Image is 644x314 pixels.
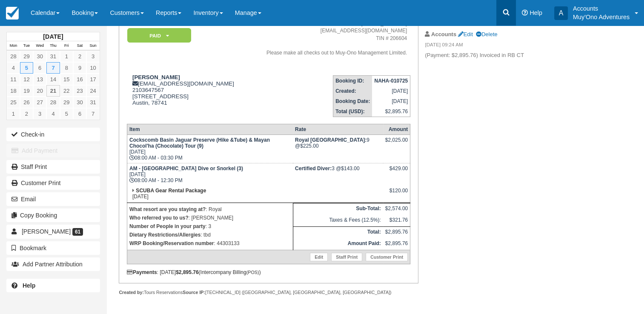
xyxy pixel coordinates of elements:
[333,86,372,96] th: Created:
[129,205,291,214] p: : Royal
[20,74,33,85] a: 12
[127,186,293,203] td: [DATE]
[7,85,20,97] a: 18
[331,253,362,261] a: Staff Print
[295,166,332,171] strong: Certified Diver
[127,135,293,163] td: [DATE] 08:00 AM - 03:30 PM
[46,51,60,62] a: 31
[127,269,157,275] strong: Payments
[119,289,418,296] div: Tours Reservations [TECHNICAL_ID] ([GEOGRAPHIC_DATA], [GEOGRAPHIC_DATA], [GEOGRAPHIC_DATA])
[6,257,100,271] button: Add Partner Attribution
[366,253,408,261] a: Customer Print
[60,85,73,97] a: 22
[385,166,408,178] div: $429.00
[372,86,410,96] td: [DATE]
[20,97,33,108] a: 26
[86,62,100,74] a: 10
[183,290,205,295] strong: Source IP:
[72,228,83,236] span: 61
[293,135,383,163] td: 9 @
[86,85,100,97] a: 24
[73,97,86,108] a: 30
[127,163,293,186] td: [DATE] 08:00 AM - 12:30 PM
[46,97,60,108] a: 28
[383,238,410,250] td: $2,895.76
[293,203,383,215] th: Sub-Total:
[33,74,46,85] a: 13
[476,31,497,37] a: Delete
[46,62,60,74] a: 7
[573,13,630,21] p: Muy'Ono Adventures
[73,85,86,97] a: 23
[129,240,214,246] strong: WRP Booking/Reservation number
[127,74,246,117] div: [EMAIL_ADDRESS][DOMAIN_NAME] 2103647567 [STREET_ADDRESS] Austin, 78741
[374,78,408,84] strong: NAHA-010725
[46,108,60,120] a: 4
[43,33,63,40] strong: [DATE]
[129,166,243,171] strong: AM - [GEOGRAPHIC_DATA] Dive or Snorkel (3)
[6,225,100,238] a: [PERSON_NAME] 61
[293,163,383,186] td: 3 @
[250,20,407,57] address: + [PHONE_NUMBER] [EMAIL_ADDRESS][DOMAIN_NAME] TIN # 206604 Please make all checks out to Muy-Ono ...
[7,74,20,85] a: 11
[46,74,60,85] a: 14
[127,28,191,43] em: Paid
[129,206,206,212] strong: What resort are you staying at?
[73,62,86,74] a: 9
[7,41,20,51] th: Mon
[20,62,33,74] a: 5
[372,106,410,117] td: $2,895.76
[176,269,198,275] strong: $2,895.76
[33,51,46,62] a: 30
[86,97,100,108] a: 31
[86,74,100,85] a: 17
[60,62,73,74] a: 8
[60,74,73,85] a: 15
[7,108,20,120] a: 1
[129,223,206,229] strong: Number of People in your party
[6,279,100,292] a: Help
[522,10,528,16] i: Help
[129,137,270,149] strong: Cockscomb Basin Jaguar Preserve (Hike &Tube) & Mayan Chocol'ha (Chocolate) Tour (9)
[6,208,100,222] button: Copy Booking
[86,108,100,120] a: 7
[129,232,200,238] strong: Dietary Restrictions/Allergies
[132,74,180,80] strong: [PERSON_NAME]
[333,106,372,117] th: Total (USD):
[458,31,473,37] a: Edit
[20,85,33,97] a: 19
[60,51,73,62] a: 1
[33,108,46,120] a: 3
[383,124,410,135] th: Amount
[46,41,60,51] th: Thu
[33,97,46,108] a: 27
[60,97,73,108] a: 29
[573,4,630,13] p: Accounts
[293,215,383,226] td: Taxes & Fees (12.5%):
[333,96,372,106] th: Booking Date:
[46,85,60,97] a: 21
[530,9,542,16] span: Help
[86,41,100,51] th: Sun
[6,144,100,157] button: Add Payment
[129,231,291,239] p: : tbd
[129,239,291,248] p: : 44303133
[23,282,35,289] b: Help
[127,124,293,135] th: Item
[293,124,383,135] th: Rate
[22,228,71,235] span: [PERSON_NAME]
[6,241,100,255] button: Bookmark
[20,51,33,62] a: 29
[73,51,86,62] a: 2
[6,7,19,20] img: checkfront-main-nav-mini-logo.png
[73,41,86,51] th: Sat
[127,28,188,43] a: Paid
[310,253,328,261] a: Edit
[383,215,410,226] td: $321.76
[295,137,366,143] strong: Royal Belize
[6,176,100,190] a: Customer Print
[431,31,456,37] strong: Accounts
[341,166,359,171] span: $143.00
[33,41,46,51] th: Wed
[129,215,189,221] strong: Who referred you to us?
